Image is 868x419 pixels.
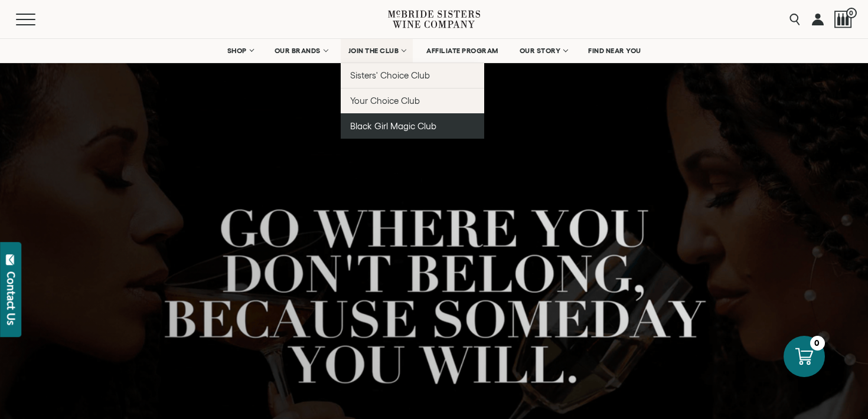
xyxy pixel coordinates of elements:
[220,39,261,63] a: SHOP
[520,47,561,55] span: OUR STORY
[512,39,575,63] a: OUR STORY
[227,47,247,55] span: SHOP
[5,271,17,325] div: Contact Us
[341,63,484,88] a: Sisters' Choice Club
[350,70,430,80] span: Sisters' Choice Club
[350,121,436,131] span: Black Girl Magic Club
[16,14,58,25] button: Mobile Menu Trigger
[350,96,420,106] span: Your Choice Club
[846,8,857,18] span: 0
[341,88,484,113] a: Your Choice Club
[348,47,399,55] span: JOIN THE CLUB
[580,39,649,63] a: FIND NEAR YOU
[426,47,498,55] span: AFFILIATE PROGRAM
[588,47,641,55] span: FIND NEAR YOU
[341,39,413,63] a: JOIN THE CLUB
[419,39,506,63] a: AFFILIATE PROGRAM
[267,39,335,63] a: OUR BRANDS
[810,336,825,351] div: 0
[341,113,484,139] a: Black Girl Magic Club
[275,47,321,55] span: OUR BRANDS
